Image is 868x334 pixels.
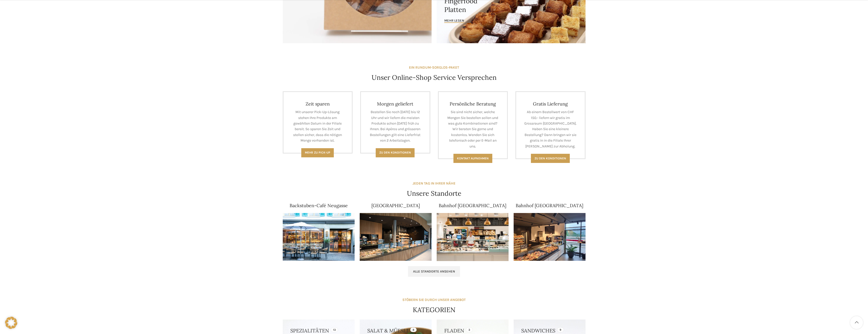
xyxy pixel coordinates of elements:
[376,148,415,157] a: Zu den Konditionen
[446,101,500,107] h4: Persönliche Beratung
[524,101,577,107] h4: Gratis Lieferung
[453,154,492,163] a: Kontakt aufnehmen
[413,269,455,274] span: Alle Standorte ansehen
[407,189,461,198] h4: Unsere Standorte
[290,203,348,208] a: Backstuben-Café Neugasse
[413,305,455,314] h4: KATEGORIEN
[372,73,497,82] h4: Unser Online-Shop Service Versprechen
[371,203,420,208] a: [GEOGRAPHIC_DATA]
[531,154,570,163] a: Zu den konditionen
[305,151,330,154] span: Mehr zu Pick-Up
[446,109,500,149] p: Sie sind nicht sicher, welche Mengen Sie bestellen sollen und was gute Kombinationen sind? Wir be...
[379,151,411,154] span: Zu den Konditionen
[524,109,577,149] p: Ab einem Bestellwert von CHF 150.- liefern wir gratis im Grossraum [GEOGRAPHIC_DATA]. Haben Sie e...
[369,109,422,143] p: Bestellen Sie noch [DATE] bis 12 Uhr und wir liefern die meisten Produkte schon [DATE] früh zu Ih...
[413,181,455,186] div: JEDEN TAG IN IHRER NÄHE
[409,65,459,70] strong: EIN RUNDUM-SORGLOS-PAKET
[516,203,583,208] a: Bahnhof [GEOGRAPHIC_DATA]
[301,148,334,157] a: Mehr zu Pick-Up
[457,157,489,160] span: Kontakt aufnehmen
[850,316,863,329] a: Scroll to top button
[408,266,460,277] a: Alle Standorte ansehen
[291,101,344,107] h4: Zeit sparen
[534,157,566,160] span: Zu den konditionen
[369,101,422,107] h4: Morgen geliefert
[439,203,506,208] a: Bahnhof [GEOGRAPHIC_DATA]
[291,109,344,143] p: Mit unserer Pick-Up-Lösung stehen Ihre Produkte am gewählten Datum in der Filiale bereit. So spar...
[402,297,466,303] div: STÖBERN SIE DURCH UNSER ANGEBOT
